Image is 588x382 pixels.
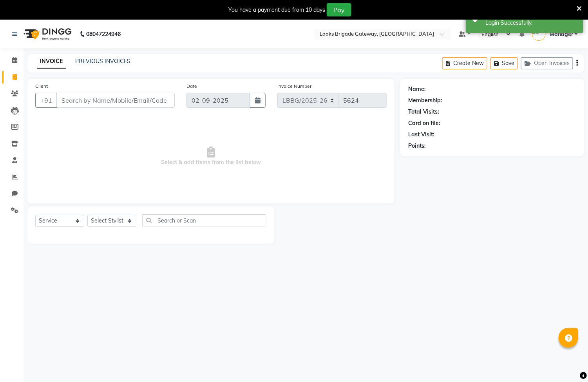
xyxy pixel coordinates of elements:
input: Search by Name/Mobile/Email/Code [56,93,175,108]
input: Search or Scan [142,214,266,226]
div: Total Visits: [408,108,439,116]
button: Pay [327,3,351,16]
label: Date [186,83,197,90]
a: PREVIOUS INVOICES [75,58,130,65]
button: Create New [442,57,487,69]
button: Save [490,57,518,69]
div: Membership: [408,96,442,105]
div: Points: [408,142,426,150]
div: Name: [408,85,426,93]
span: Select & add items from the list below [35,117,387,196]
span: Manager [550,30,573,38]
div: Last Visit: [408,130,434,139]
label: Invoice Number [277,83,311,90]
img: logo [20,23,74,45]
div: Card on file: [408,119,440,127]
button: Open Invoices [521,57,573,69]
label: Client [35,83,48,90]
div: You have a payment due from 10 days [228,6,325,14]
iframe: chat widget [555,351,580,374]
button: +91 [35,93,57,108]
b: 08047224946 [86,23,121,45]
a: INVOICE [37,54,66,69]
div: Login Successfully. [485,19,577,27]
img: Manager [532,27,546,41]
